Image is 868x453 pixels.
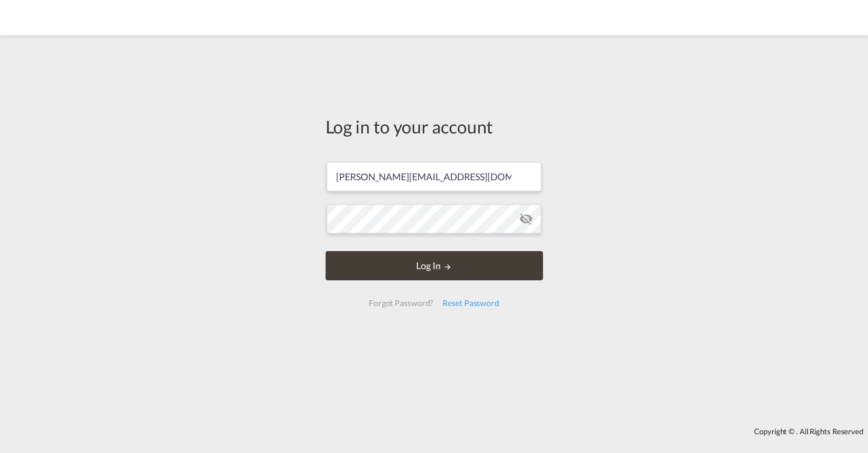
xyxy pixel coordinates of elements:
div: Forgot Password? [364,293,438,314]
div: Log in to your account [326,114,543,139]
md-icon: icon-eye-off [519,212,533,226]
div: Reset Password [438,293,504,314]
button: LOGIN [326,251,543,280]
input: Enter email/phone number [327,162,541,191]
